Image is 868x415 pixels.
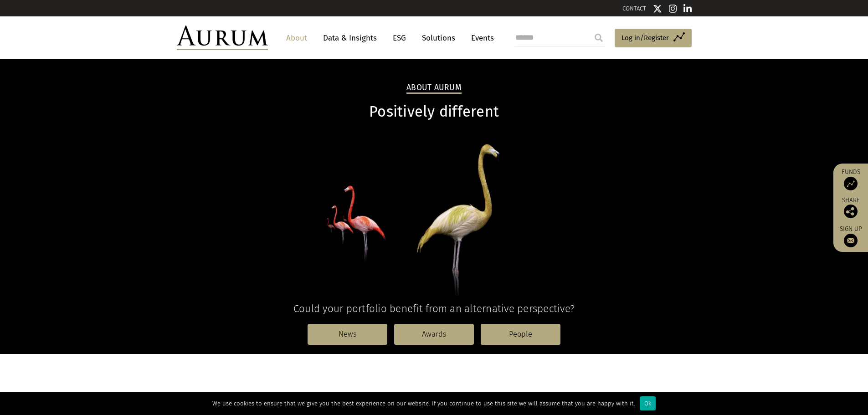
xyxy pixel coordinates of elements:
img: Twitter icon [653,4,662,13]
h1: Positively different [177,103,692,121]
a: CONTACT [622,5,646,12]
a: Funds [838,168,863,190]
img: Aurum [177,26,268,50]
input: Submit [590,29,608,47]
a: ESG [388,30,411,46]
a: Sign up [838,225,863,247]
a: Log in/Register [615,29,692,48]
div: Share [838,197,863,218]
a: People [481,324,560,345]
a: Solutions [417,30,460,46]
img: Linkedin icon [683,4,692,13]
a: Events [467,30,494,46]
img: Access Funds [844,177,858,190]
span: Log in/Register [621,32,669,43]
a: Data & Insights [318,30,381,46]
h4: Could your portfolio benefit from an alternative perspective? [177,302,692,315]
img: Instagram icon [669,4,677,13]
a: News [308,324,387,345]
h2: About Aurum [406,83,462,94]
div: Ok [640,396,656,410]
a: Awards [394,324,474,345]
img: Sign up to our newsletter [844,234,858,247]
a: About [282,30,312,46]
img: Share this post [844,205,858,218]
